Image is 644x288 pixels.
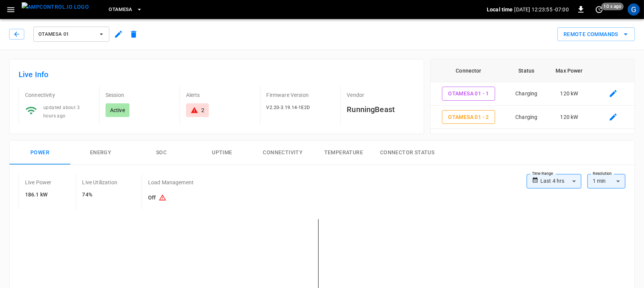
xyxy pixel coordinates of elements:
p: Firmware Version [267,91,335,99]
td: Charging [507,106,546,129]
p: Active [110,106,125,114]
p: Vendor [347,91,415,99]
button: set refresh interval [593,3,605,16]
button: Energy [70,141,131,165]
h6: Off [148,191,194,205]
span: OtaMesa [109,5,133,14]
button: OtaMesa 01 [33,27,109,42]
label: Resolution [593,171,612,177]
label: Time Range [532,171,553,177]
p: Connectivity [25,91,93,99]
p: Alerts [186,91,254,99]
th: Max Power [546,59,592,82]
button: OtaMesa 01 - 2 [442,110,495,124]
span: OtaMesa 01 [38,30,95,39]
button: Existing capacity schedules won’t take effect because Load Management is turned off. To activate ... [156,191,169,205]
button: SOC [131,141,192,165]
p: Session [106,91,174,99]
p: Live Utilization [82,179,117,186]
div: remote commands options [557,27,635,41]
td: Charging [507,82,546,106]
button: Uptime [192,141,253,165]
h6: RunningBeast [347,103,415,116]
p: [DATE] 12:23:55 -07:00 [515,6,569,13]
table: connector table [431,59,635,129]
h6: 74% [82,191,117,199]
span: updated about 3 hours ago [43,105,80,119]
div: 2 [201,106,204,114]
button: Remote Commands [557,27,635,41]
h6: 186.1 kW [25,191,52,199]
button: Connectivity [253,141,313,165]
button: OtaMesa 01 - 1 [442,87,495,101]
button: Power [9,141,70,165]
span: 10 s ago [601,3,624,10]
button: Connector Status [374,141,440,165]
p: Live Power [25,179,52,186]
h6: Live Info [19,68,415,81]
div: Last 4 hrs [540,174,581,188]
button: OtaMesa [106,2,145,17]
p: Local time [487,6,513,13]
div: 1 min [587,174,625,188]
td: 120 kW [546,82,592,106]
span: V2.20-3.19.14-1E2D [267,105,310,110]
th: Status [507,59,546,82]
td: 120 kW [546,106,592,129]
button: Temperature [313,141,374,165]
div: profile-icon [628,3,640,16]
img: ampcontrol.io logo [22,2,89,12]
p: Load Management [148,179,194,186]
th: Connector [431,59,507,82]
